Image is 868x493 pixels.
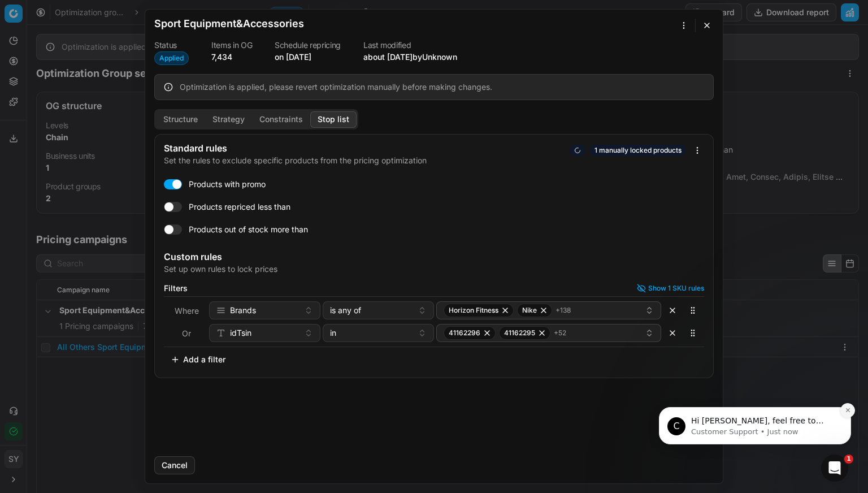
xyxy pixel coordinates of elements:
[164,252,704,261] div: Custom rules
[154,456,195,474] button: Cancel
[198,67,213,82] button: Dismiss notification
[25,81,44,100] div: Profile image for Customer Support
[554,328,566,338] span: + 52
[363,51,457,63] p: about [DATE] by Unknown
[642,336,868,462] iframe: Intercom notifications message
[49,80,195,91] p: Hi [PERSON_NAME], feel free to reach out to Customer Support Team if you need any assistance.
[330,327,336,339] span: in
[189,201,290,213] label: Products repriced less than
[275,41,341,49] dt: Schedule repricing
[436,301,661,319] button: Horizon FitnessNike+138
[182,328,191,338] span: Or
[211,52,232,62] span: 7,434
[154,51,189,65] span: Applied
[590,145,686,156] span: 1 manually locked products
[230,327,251,339] span: idTsin
[164,284,188,292] label: Filters
[363,41,457,49] dt: Last modified
[189,224,308,235] label: Products out of stock more than
[449,306,498,315] span: Horizon Fitness
[180,81,704,93] div: Optimization is applied, please revert optimization manually before making changes.
[230,305,256,316] span: Brands
[175,306,199,315] span: Where
[17,71,209,109] div: message notification from Customer Support, Just now. Hi Sue-Fung, feel free to reach out to Cust...
[310,111,357,128] button: Stop list
[555,306,571,315] span: + 138
[164,155,567,166] div: Set the rules to exclude specific products from the pricing optimization
[637,284,704,293] button: Show 1 SKU rules
[164,351,232,369] button: Add a filter
[156,111,205,128] button: Structure
[154,19,304,29] h2: Sport Equipment&Accessories
[211,41,252,49] dt: Items in OG
[522,306,537,315] span: Nike
[164,263,704,275] div: Set up own rules to lock prices
[275,52,311,62] span: on [DATE]
[205,111,252,128] button: Strategy
[154,41,189,49] dt: Status
[164,144,567,153] div: Standard rules
[330,305,361,316] span: is any of
[436,324,661,342] button: 4116229641162295+52
[504,328,535,338] span: 41162295
[49,91,195,101] p: Message from Customer Support, sent Just now
[449,328,480,338] span: 41162296
[821,455,848,482] iframe: Intercom live chat
[252,111,310,128] button: Constraints
[189,179,266,190] label: Products with promo
[844,455,853,464] span: 1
